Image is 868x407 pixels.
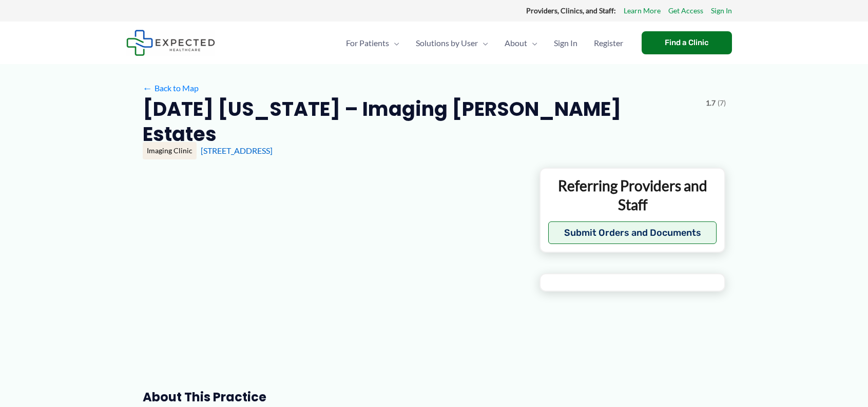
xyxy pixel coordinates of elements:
a: Sign In [546,25,586,61]
span: Menu Toggle [478,25,488,61]
div: Imaging Clinic [143,142,197,159]
h3: About this practice [143,389,523,405]
img: Expected Healthcare Logo - side, dark font, small [126,30,215,56]
a: [STREET_ADDRESS] [201,146,273,155]
nav: Primary Site Navigation [338,25,631,61]
button: Submit Orders and Documents [548,221,717,244]
h2: [DATE] [US_STATE] – Imaging [PERSON_NAME] Estates [143,96,698,147]
a: Get Access [668,4,703,17]
a: AboutMenu Toggle [496,25,546,61]
span: About [505,25,527,61]
span: ← [143,83,152,93]
a: Learn More [624,4,661,17]
span: For Patients [346,25,389,61]
strong: Providers, Clinics, and Staff: [526,6,616,15]
span: Menu Toggle [389,25,399,61]
a: Find a Clinic [642,31,732,54]
span: (7) [718,96,726,110]
a: For PatientsMenu Toggle [338,25,408,61]
span: Sign In [554,25,577,61]
span: Solutions by User [416,25,478,61]
span: 1.7 [706,96,716,110]
a: Solutions by UserMenu Toggle [408,25,496,61]
a: Sign In [711,4,732,17]
p: Referring Providers and Staff [548,176,717,214]
span: Menu Toggle [527,25,537,61]
a: ←Back to Map [143,80,199,96]
span: Register [594,25,623,61]
a: Register [586,25,631,61]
